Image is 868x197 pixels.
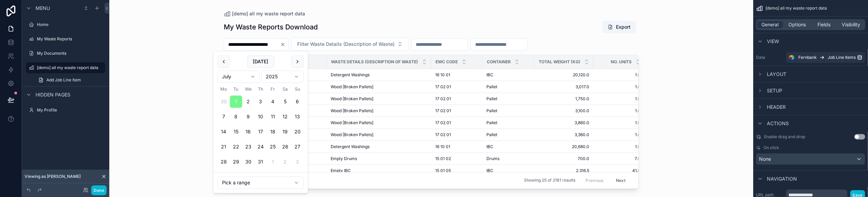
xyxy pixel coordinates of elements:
[538,144,589,149] span: 20,680.0
[331,59,418,65] span: Waste Details (Description of Waste)
[435,96,451,102] span: 17 02 01
[230,96,242,108] button: Tuesday, 1 July 2025, selected
[91,185,107,195] button: Done
[486,96,497,102] span: Pallet
[764,134,805,140] span: Enable drag and drop
[487,59,511,65] span: Container
[759,156,771,162] span: None
[34,75,105,86] a: Add Job Line Item
[331,144,370,149] span: Detergent Washings
[279,96,291,108] button: Saturday, 5 July 2025
[218,126,230,138] button: Monday, 14 July 2025
[242,96,254,108] button: Wednesday, 2 July 2025
[597,96,640,102] span: 1.0
[435,108,451,114] span: 17 02 01
[247,55,274,68] button: [DATE]
[331,96,373,102] span: Wood [Broken Pallets]
[597,144,640,149] span: 1.0
[539,59,580,65] span: Total Weight (KG)
[597,108,640,114] span: 1.0
[37,65,101,70] label: [demo] all my waste report data
[597,132,640,137] span: 1.0
[242,156,254,168] button: Wednesday, 30 July 2025
[597,72,640,78] span: 1.0
[26,48,105,59] a: My Documents
[798,55,817,60] span: Fernbank
[788,21,806,28] span: Options
[254,111,267,123] button: Thursday, 10 July 2025
[267,86,279,93] th: Friday
[767,104,786,110] span: Header
[597,84,640,90] span: 1.0
[766,5,827,11] span: [demo] all my waste report data
[279,156,291,168] button: Saturday, 2 August 2025
[218,177,304,189] button: Relative time
[291,38,409,51] button: Select Button
[37,107,104,113] label: My Profile
[254,86,267,93] th: Thursday
[25,174,81,179] span: Viewing as [PERSON_NAME]
[538,84,589,90] span: 3,017.0
[232,10,305,17] span: [demo] all my waste report data
[242,86,254,93] th: Wednesday
[538,108,589,114] span: 3,100.0
[267,141,279,153] button: Friday, 25 July 2025
[486,84,497,90] span: Pallet
[218,96,230,108] button: Monday, 30 June 2025
[842,21,860,28] span: Visibility
[279,86,291,93] th: Saturday
[267,126,279,138] button: Friday, 18 July 2025
[435,168,451,173] span: 15 01 05
[331,168,351,173] span: Empty IBC
[486,120,497,126] span: Pallet
[218,86,304,168] table: July 2025
[436,59,458,65] span: EWC Code
[538,72,589,78] span: 20,120.0
[767,120,789,127] span: Actions
[486,168,493,173] span: IBC
[435,132,451,137] span: 17 02 01
[767,71,786,78] span: Layout
[37,36,104,42] label: My Waste Reports
[254,96,267,108] button: Thursday, 3 July 2025
[435,84,451,90] span: 17 02 01
[762,21,779,28] span: General
[756,55,783,60] label: Data
[789,55,794,60] img: Airtable Logo
[26,34,105,44] a: My Waste Reports
[254,126,267,138] button: Thursday, 17 July 2025
[331,156,357,161] span: Empty Drums
[538,132,589,137] span: 3,360.0
[486,108,497,114] span: Pallet
[224,22,318,32] h1: My Waste Reports Download
[486,72,493,78] span: IBC
[224,10,305,17] a: [demo] all my waste report data
[828,55,856,60] span: Job Line Items
[331,84,373,90] span: Wood [Broken Pallets]
[26,19,105,30] a: Home
[291,96,304,108] button: Sunday, 6 July 2025
[767,38,779,45] span: View
[331,120,373,126] span: Wood [Broken Pallets]
[524,178,575,183] span: Showing 25 of 2181 results
[331,72,370,78] span: Detergent Washings
[254,156,267,168] button: Thursday, 31 July 2025
[291,156,304,168] button: Sunday, 3 August 2025
[538,156,589,161] span: 700.0
[291,111,304,123] button: Sunday, 13 July 2025
[37,51,104,56] label: My Documents
[291,126,304,138] button: Sunday, 20 July 2025
[291,86,304,93] th: Sunday
[230,111,242,123] button: Tuesday, 8 July 2025
[267,111,279,123] button: Friday, 11 July 2025
[36,91,70,98] span: Hidden pages
[611,59,632,65] span: No. Units
[254,141,267,153] button: Thursday, 24 July 2025
[486,144,493,149] span: IBC
[218,141,230,153] button: Monday, 21 July 2025
[230,86,242,93] th: Tuesday
[297,41,395,48] span: Filter Waste Details (Description of Waste)
[435,144,450,149] span: 16 10 01
[538,168,589,173] span: 2,316.5
[242,141,254,153] button: Wednesday, 23 July 2025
